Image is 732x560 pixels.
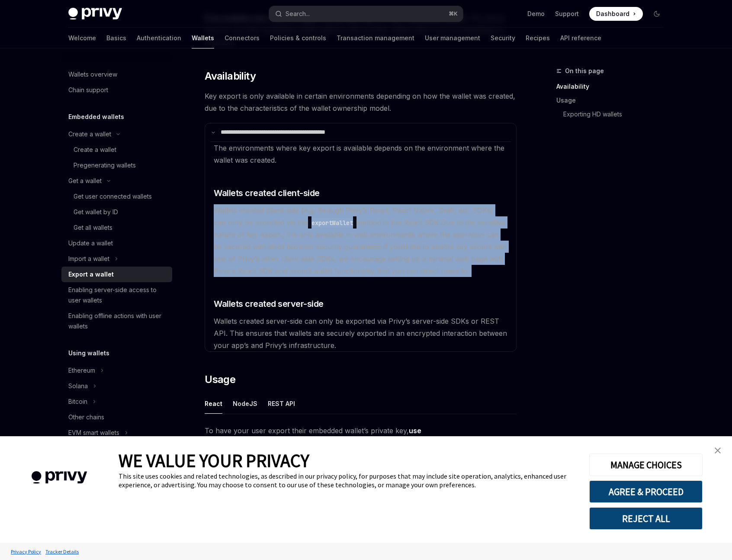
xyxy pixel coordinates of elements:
[74,145,116,155] div: Create a wallet
[308,218,356,228] code: exportWallet
[68,285,167,306] div: Enabling server-side access to user wallets
[119,449,309,472] span: WE VALUE YOUR PRIVACY
[556,93,671,107] a: Usage
[560,28,601,48] a: API reference
[68,129,111,139] div: Create a wallet
[61,409,172,425] a: Other chains
[650,7,664,21] button: Toggle dark mode
[61,267,172,282] a: Export a wallet
[589,7,643,21] a: Dashboard
[68,176,102,186] div: Get a wallet
[589,507,703,530] button: REJECT ALL
[715,447,721,454] img: close banner
[214,218,505,251] span: Due to the sensitive nature of key export, it is only available in web environments where the ope...
[205,425,517,449] span: To have your user export their embedded wallet’s private key,
[214,206,493,227] span: Wallets created client-side (e.g. through Privy’s React, React Native, Swift, etc. SDKs) can only...
[214,187,320,199] span: Wallets created client-side
[68,365,95,376] div: Ethereum
[74,222,112,233] div: Get all wallets
[13,459,106,496] img: company logo
[68,8,122,20] img: dark logo
[61,220,172,235] a: Get all wallets
[563,107,671,121] a: Exporting HD wallets
[61,82,172,98] a: Chain support
[527,10,545,18] a: Demo
[68,112,124,122] h5: Embedded wallets
[214,144,504,164] span: The environments where key export is available depends on the environment where the wallet was cr...
[61,158,172,173] a: Pregenerating wallets
[589,480,703,503] button: AGREE & PROCEED
[74,160,136,171] div: Pregenerating wallets
[68,412,104,422] div: Other chains
[449,10,458,17] span: ⌘ K
[555,10,579,18] a: Support
[74,207,118,217] div: Get wallet by ID
[205,373,235,386] span: Usage
[61,189,172,204] a: Get user connected wallets
[565,66,604,76] span: On this page
[269,6,463,22] button: Search...⌘K
[337,28,414,48] a: Transaction management
[596,10,629,18] span: Dashboard
[61,67,172,82] a: Wallets overview
[205,69,256,83] span: Availability
[68,238,113,248] div: Update a wallet
[214,298,324,310] span: Wallets created server-side
[214,242,507,275] span: If you’d like to enable key export with one of Privy’s other client-side SDKs, we encourage setti...
[526,28,550,48] a: Recipes
[61,142,172,158] a: Create a wallet
[425,28,480,48] a: User management
[233,393,257,414] button: NodeJS
[119,472,576,489] div: This site uses cookies and related technologies, as described in our privacy policy, for purposes...
[192,28,214,48] a: Wallets
[68,428,119,438] div: EVM smart wallets
[61,282,172,308] a: Enabling server-side access to user wallets
[205,393,222,414] button: React
[68,311,167,331] div: Enabling offline actions with user wallets
[61,235,172,251] a: Update a wallet
[225,28,260,48] a: Connectors
[270,28,326,48] a: Policies & controls
[68,69,117,80] div: Wallets overview
[137,28,181,48] a: Authentication
[74,191,152,202] div: Get user connected wallets
[43,544,81,559] a: Tracker Details
[491,28,515,48] a: Security
[9,544,43,559] a: Privacy Policy
[68,28,96,48] a: Welcome
[214,317,507,350] span: Wallets created server-side can only be exported via Privy’s server-side SDKs or REST API. This e...
[68,396,87,407] div: Bitcoin
[106,28,126,48] a: Basics
[61,204,172,220] a: Get wallet by ID
[205,90,517,114] span: Key export is only available in certain environments depending on how the wallet was created, due...
[68,269,114,280] div: Export a wallet
[61,308,172,334] a: Enabling offline actions with user wallets
[286,9,310,19] div: Search...
[556,80,671,93] a: Availability
[68,348,109,358] h5: Using wallets
[589,454,703,476] button: MANAGE CHOICES
[68,85,108,95] div: Chain support
[709,442,726,459] a: close banner
[68,381,88,391] div: Solana
[268,393,295,414] button: REST API
[68,254,109,264] div: Import a wallet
